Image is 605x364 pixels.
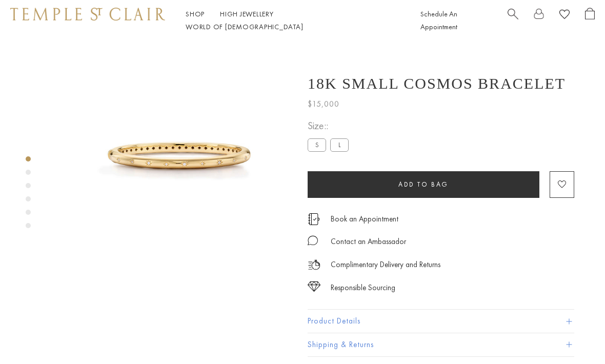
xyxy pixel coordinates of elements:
[308,258,320,271] img: icon_delivery.svg
[10,8,165,20] img: Temple St. Clair
[186,9,205,18] a: ShopShop
[308,213,320,225] img: icon_appointment.svg
[330,138,349,151] label: L
[186,22,303,31] a: World of [DEMOGRAPHIC_DATA]World of [DEMOGRAPHIC_DATA]
[420,9,457,31] a: Schedule An Appointment
[26,154,31,236] div: Product gallery navigation
[308,235,318,246] img: MessageIcon-01_2.svg
[186,8,397,33] nav: Main navigation
[308,75,566,92] h1: 18K Small Cosmos Bracelet
[585,8,595,33] a: Open Shopping Bag
[308,310,574,333] button: Product Details
[220,9,274,18] a: High JewelleryHigh Jewellery
[559,8,570,24] a: View Wishlist
[331,213,398,225] a: Book an Appointment
[308,333,574,356] button: Shipping & Returns
[398,180,449,189] span: Add to bag
[554,316,595,354] iframe: Gorgias live chat messenger
[331,235,406,248] div: Contact an Ambassador
[508,8,518,33] a: Search
[67,41,292,267] img: B41824-COSMOSM
[308,117,353,134] span: Size::
[308,281,320,292] img: icon_sourcing.svg
[331,281,395,294] div: Responsible Sourcing
[308,97,339,111] span: $15,000
[331,258,440,271] p: Complimentary Delivery and Returns
[308,171,539,198] button: Add to bag
[308,138,326,151] label: S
